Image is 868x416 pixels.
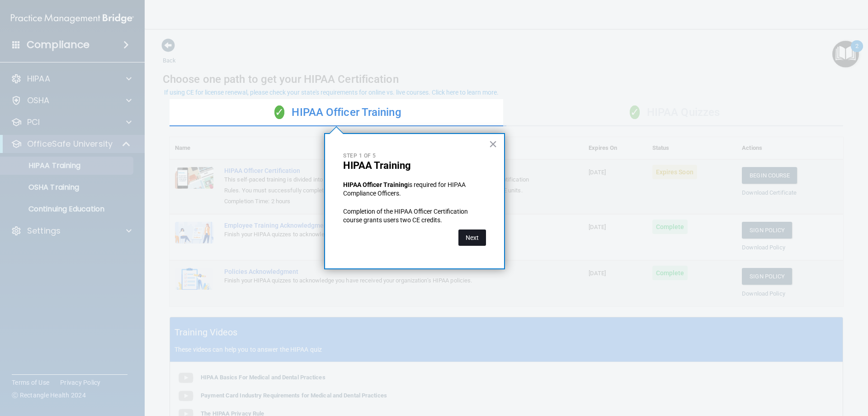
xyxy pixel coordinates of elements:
div: HIPAA Officer Training [170,99,506,126]
p: HIPAA Training [343,160,486,172]
button: Close [489,137,497,151]
iframe: Drift Widget Chat Controller [712,352,857,388]
p: Completion of the HIPAA Officer Certification course grants users two CE credits. [343,207,486,225]
button: Next [458,230,486,246]
span: ✓ [274,105,284,119]
p: Step 1 of 5 [343,152,486,160]
strong: HIPAA Officer Training [343,181,408,188]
